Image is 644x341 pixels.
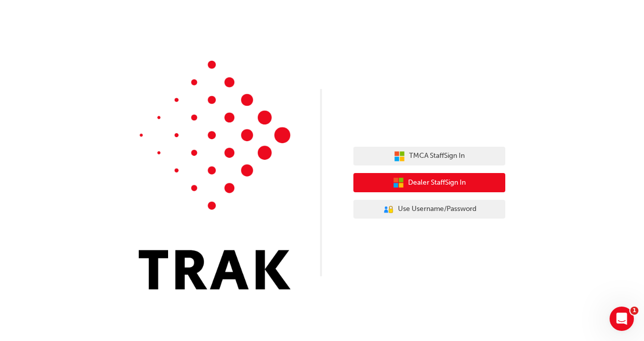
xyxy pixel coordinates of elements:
button: Use Username/Password [353,200,505,219]
span: 1 [630,307,638,315]
img: Trak [139,61,291,289]
button: Dealer StaffSign In [353,173,505,192]
span: TMCA Staff Sign In [409,150,465,162]
button: TMCA StaffSign In [353,147,505,166]
span: Use Username/Password [398,203,476,215]
span: Dealer Staff Sign In [408,177,466,189]
iframe: Intercom live chat [610,307,634,331]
